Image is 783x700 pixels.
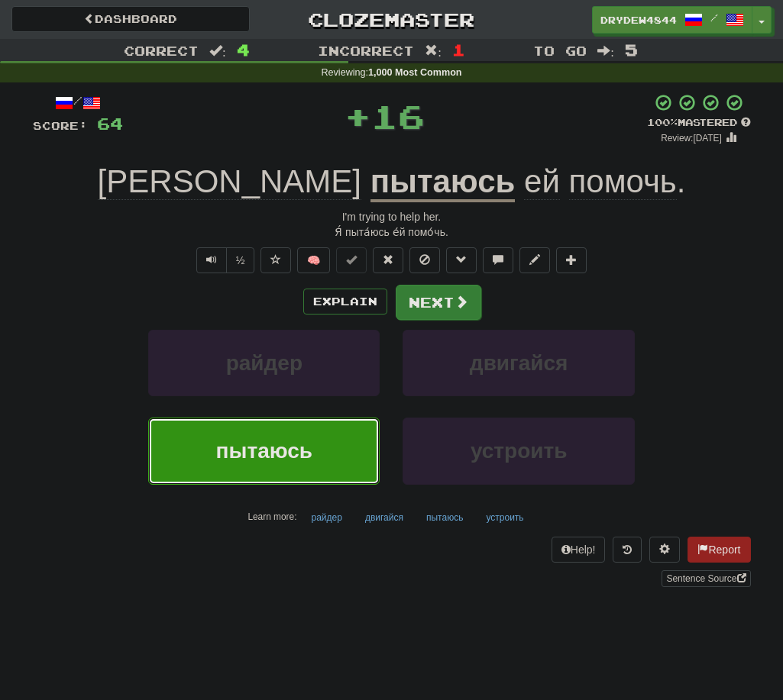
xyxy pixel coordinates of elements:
span: ей [524,163,560,200]
div: Я́ пыта́юсь е́й помо́чь. [33,224,751,240]
button: Edit sentence (alt+d) [519,247,550,273]
span: устроить [471,439,568,463]
span: To go [533,43,587,58]
span: 100 % [647,116,678,128]
span: 1 [452,40,465,59]
button: пытаюсь [418,506,471,529]
button: двигайся [403,330,634,396]
button: Report [688,537,750,563]
small: Review: [DATE] [661,133,722,144]
button: Favorite sentence (alt+f) [260,247,291,273]
button: райдер [303,506,351,529]
button: Discuss sentence (alt+u) [483,247,513,273]
small: Learn more: [248,511,296,522]
button: 🧠 [297,247,330,273]
span: Incorrect [318,43,414,58]
span: Correct [124,43,199,58]
span: 64 [97,114,123,133]
button: устроить [403,418,634,484]
a: Clozemaster [273,6,511,33]
span: [PERSON_NAME] [98,163,361,200]
button: Round history (alt+y) [613,537,642,563]
span: 16 [371,97,425,135]
a: DryDew4844 / [592,6,752,34]
span: . [515,163,685,200]
button: двигайся [357,506,412,529]
button: Set this sentence to 100% Mastered (alt+m) [336,247,367,273]
span: / [710,12,718,23]
span: пытаюсь [216,439,312,463]
button: райдер [148,330,380,396]
span: : [209,44,226,57]
button: Reset to 0% Mastered (alt+r) [373,247,403,273]
span: : [597,44,614,57]
u: пытаюсь [370,163,516,202]
a: Dashboard [11,6,250,32]
span: Score: [33,119,88,132]
div: Mastered [647,116,751,130]
span: + [345,93,371,139]
div: / [33,93,123,112]
span: райдер [226,351,303,375]
span: 4 [237,40,250,59]
span: двигайся [470,351,568,375]
button: Help! [552,537,606,563]
a: Sentence Source [662,570,750,587]
button: Add to collection (alt+a) [556,247,587,273]
button: Next [396,285,481,320]
button: Explain [303,289,387,315]
button: Ignore sentence (alt+i) [409,247,440,273]
span: помочь [569,163,677,200]
button: Grammar (alt+g) [446,247,477,273]
span: 5 [625,40,638,59]
button: ½ [226,247,255,273]
strong: 1,000 Most Common [368,67,461,78]
button: устроить [477,506,532,529]
button: Play sentence audio (ctl+space) [196,247,227,273]
div: I'm trying to help her. [33,209,751,224]
span: DryDew4844 [600,13,677,27]
span: : [425,44,442,57]
button: пытаюсь [148,418,380,484]
div: Text-to-speech controls [193,247,255,273]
